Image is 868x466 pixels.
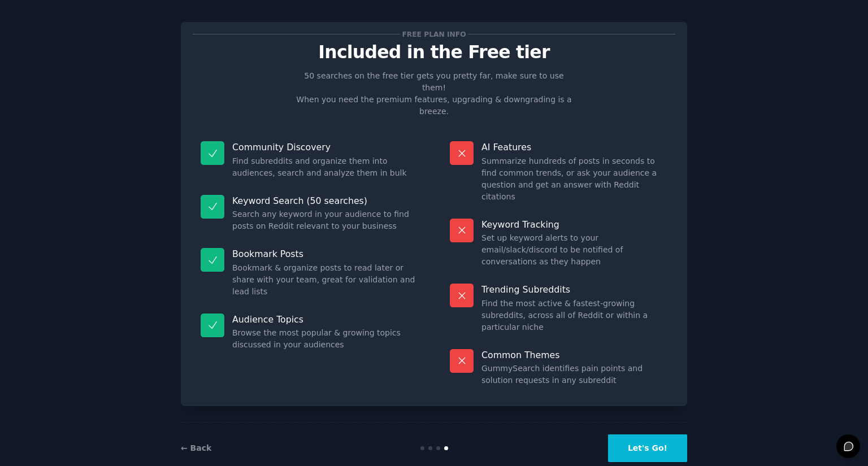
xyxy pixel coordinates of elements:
[232,327,418,351] dd: Browse the most popular & growing topics discussed in your audiences
[232,313,418,325] p: Audience Topics
[481,298,667,333] dd: Find the most active & fastest-growing subreddits, across all of Reddit or within a particular niche
[292,70,576,117] p: 50 searches on the free tier gets you pretty far, make sure to use them! When you need the premiu...
[481,141,667,153] p: AI Features
[400,28,468,40] span: Free plan info
[232,141,418,153] p: Community Discovery
[481,363,667,386] dd: GummySearch identifies pain points and solution requests in any subreddit
[481,349,667,361] p: Common Themes
[481,284,667,295] p: Trending Subreddits
[232,248,418,260] p: Bookmark Posts
[232,262,418,298] dd: Bookmark & organize posts to read later or share with your team, great for validation and lead lists
[481,219,667,230] p: Keyword Tracking
[193,42,675,62] p: Included in the Free tier
[232,155,418,179] dd: Find subreddits and organize them into audiences, search and analyze them in bulk
[608,434,687,462] button: Let's Go!
[481,232,667,268] dd: Set up keyword alerts to your email/slack/discord to be notified of conversations as they happen
[181,443,211,452] a: ← Back
[232,208,418,232] dd: Search any keyword in your audience to find posts on Reddit relevant to your business
[232,195,418,207] p: Keyword Search (50 searches)
[481,155,667,203] dd: Summarize hundreds of posts in seconds to find common trends, or ask your audience a question and...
